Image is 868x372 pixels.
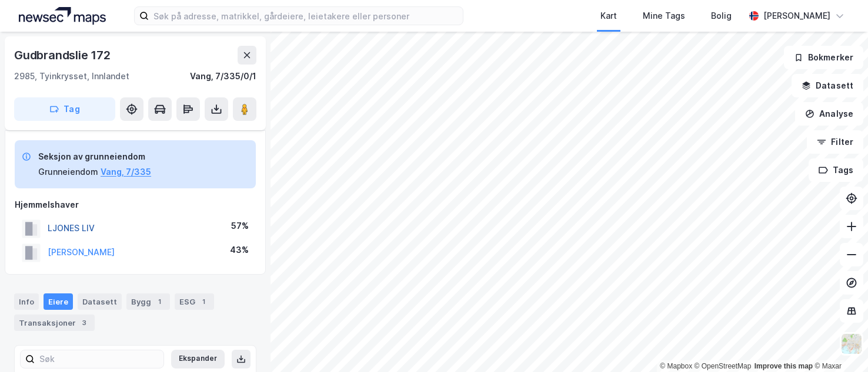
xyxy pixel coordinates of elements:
button: Vang, 7/335 [101,165,151,179]
input: Søk på adresse, matrikkel, gårdeiere, leietakere eller personer [149,7,463,25]
button: Analyse [795,102,863,126]
div: Mine Tags [643,9,685,23]
div: Datasett [78,293,122,310]
div: ESG [175,293,214,310]
input: Søk [35,350,163,368]
div: Eiere [44,293,73,310]
div: 57% [231,219,249,233]
div: Kontrollprogram for chat [809,316,868,372]
button: Filter [807,130,863,154]
div: Grunneiendom [38,165,98,179]
iframe: Chat Widget [809,316,868,372]
button: Ekspander [171,350,225,368]
div: [PERSON_NAME] [763,9,830,23]
div: Hjemmelshaver [15,198,256,212]
div: Gudbrandslie 172 [14,46,113,65]
a: Improve this map [755,362,813,370]
div: 2985, Tyinkrysset, Innlandet [14,69,129,83]
button: Datasett [792,74,863,97]
div: Seksjon av grunneiendom [38,150,151,164]
a: OpenStreetMap [695,362,752,370]
div: Bygg [126,293,170,310]
div: Bolig [711,9,732,23]
div: Transaksjoner [14,314,95,331]
div: Vang, 7/335/0/1 [190,69,256,83]
button: Tags [809,158,863,182]
div: 1 [198,296,209,307]
div: 43% [230,243,249,257]
button: Tag [14,97,115,121]
div: 1 [153,296,165,307]
div: Kart [600,9,617,23]
div: Info [14,293,39,310]
img: logo.a4113a55bc3d86da70a041830d287a7e.svg [19,7,106,25]
button: Bokmerker [784,46,863,69]
a: Mapbox [660,362,692,370]
div: 3 [78,317,90,329]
